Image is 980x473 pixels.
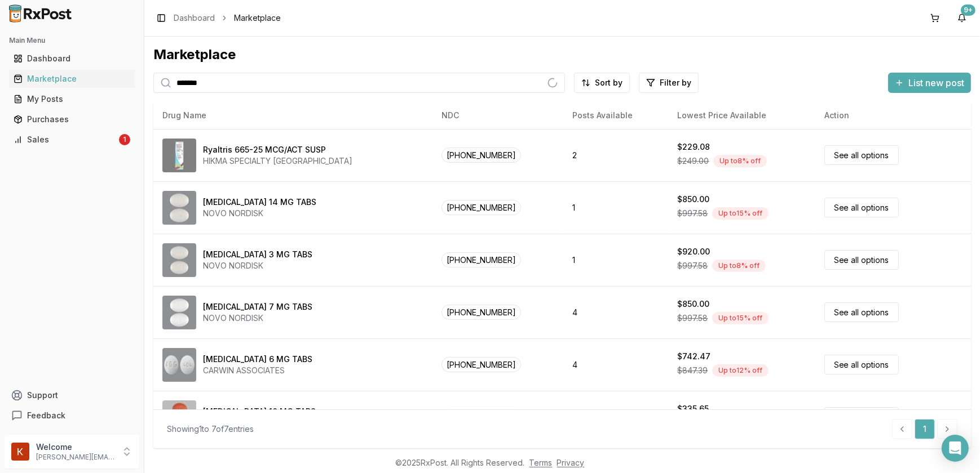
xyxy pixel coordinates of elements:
[27,410,65,421] span: Feedback
[915,419,935,439] a: 1
[563,129,668,181] td: 2
[563,181,668,234] td: 1
[9,48,135,69] a: Dashboard
[824,407,899,427] a: See all options
[442,409,521,425] span: [PHONE_NUMBER]
[9,36,135,45] h2: Main Menu
[203,155,352,167] div: HIKMA SPECIALTY [GEOGRAPHIC_DATA]
[815,102,971,129] th: Action
[203,301,312,313] div: [MEDICAL_DATA] 7 MG TABS
[5,70,139,88] button: Marketplace
[677,141,710,153] div: $229.08
[563,286,668,338] td: 4
[203,208,316,219] div: NOVO NORDISK
[5,110,139,128] button: Purchases
[442,252,521,267] span: [PHONE_NUMBER]
[888,78,971,90] a: List new post
[203,260,312,271] div: NOVO NORDISK
[14,73,130,84] div: Marketplace
[203,249,312,260] div: [MEDICAL_DATA] 3 MG TABS
[174,12,215,24] a: Dashboard
[563,102,668,129] th: Posts Available
[574,73,630,93] button: Sort by
[677,260,708,271] span: $997.58
[14,93,130,105] div: My Posts
[432,102,563,129] th: NDC
[888,73,971,93] button: List new post
[677,194,709,205] div: $850.00
[203,365,312,376] div: CARWIN ASSOCIATES
[9,130,135,150] a: Sales1
[162,400,196,434] img: Viibryd 10 MG TABS
[162,139,196,172] img: Ryaltris 665-25 MCG/ACT SUSP
[677,298,709,310] div: $850.00
[908,76,964,90] span: List new post
[677,313,708,324] span: $997.58
[595,77,623,88] span: Sort by
[203,354,312,365] div: [MEDICAL_DATA] 6 MG TABS
[5,131,139,149] button: Sales1
[442,357,521,372] span: [PHONE_NUMBER]
[442,305,521,320] span: [PHONE_NUMBER]
[563,234,668,286] td: 1
[203,313,312,324] div: NOVO NORDISK
[234,12,281,24] span: Marketplace
[563,338,668,391] td: 4
[953,9,971,27] button: 9+
[824,355,899,374] a: See all options
[442,148,521,163] span: [PHONE_NUMBER]
[563,391,668,443] td: 4
[9,89,135,109] a: My Posts
[557,458,585,467] a: Privacy
[162,296,196,329] img: Rybelsus 7 MG TABS
[668,102,815,129] th: Lowest Price Available
[677,351,710,362] div: $742.47
[5,385,139,405] button: Support
[174,12,281,24] nav: breadcrumb
[824,145,899,165] a: See all options
[942,435,969,462] div: Open Intercom Messenger
[11,443,29,461] img: User avatar
[167,423,254,435] div: Showing 1 to 7 of 7 entries
[660,77,691,88] span: Filter by
[14,134,117,145] div: Sales
[153,46,971,64] div: Marketplace
[14,53,130,64] div: Dashboard
[677,403,709,414] div: $335.65
[36,441,114,453] p: Welcome
[712,312,769,324] div: Up to 15 % off
[713,155,767,167] div: Up to 8 % off
[677,208,708,219] span: $997.58
[712,260,766,272] div: Up to 8 % off
[119,134,130,145] div: 1
[9,69,135,89] a: Marketplace
[203,406,316,417] div: [MEDICAL_DATA] 10 MG TABS
[5,5,77,23] img: RxPost Logo
[677,155,709,167] span: $249.00
[677,246,710,257] div: $920.00
[162,191,196,225] img: Rybelsus 14 MG TABS
[824,250,899,270] a: See all options
[824,198,899,217] a: See all options
[824,302,899,322] a: See all options
[892,419,957,439] nav: pagination
[36,453,114,462] p: [PERSON_NAME][EMAIL_ADDRESS][DOMAIN_NAME]
[14,114,130,125] div: Purchases
[9,109,135,130] a: Purchases
[5,405,139,426] button: Feedback
[153,102,432,129] th: Drug Name
[639,73,699,93] button: Filter by
[162,243,196,277] img: Rybelsus 3 MG TABS
[442,200,521,215] span: [PHONE_NUMBER]
[5,90,139,108] button: My Posts
[5,50,139,68] button: Dashboard
[162,348,196,382] img: RyVent 6 MG TABS
[203,197,316,208] div: [MEDICAL_DATA] 14 MG TABS
[677,365,708,376] span: $847.39
[712,364,769,377] div: Up to 12 % off
[529,458,553,467] a: Terms
[712,207,769,220] div: Up to 15 % off
[203,144,326,155] div: Ryaltris 665-25 MCG/ACT SUSP
[961,5,975,16] div: 9+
